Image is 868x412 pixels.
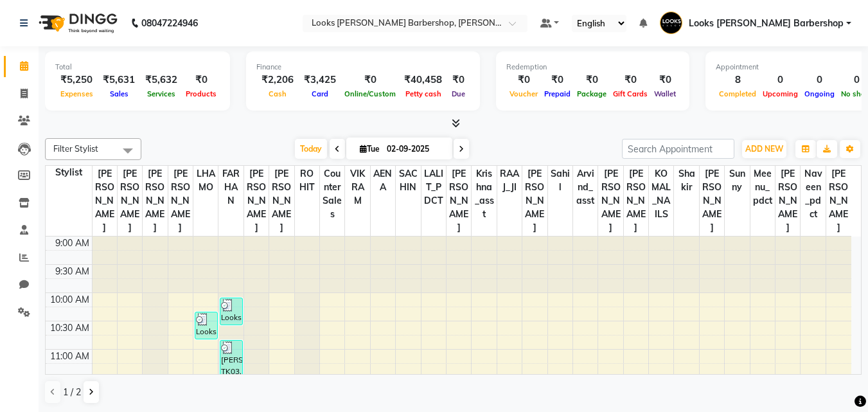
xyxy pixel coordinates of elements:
span: [PERSON_NAME] [826,166,851,236]
div: Redemption [506,62,679,73]
div: ₹0 [447,73,470,87]
div: Total [55,62,220,73]
div: ₹5,632 [140,73,182,87]
span: Online/Custom [341,89,399,98]
div: Finance [256,62,470,73]
div: 9:00 AM [53,237,92,250]
span: Upcoming [759,89,801,98]
div: ₹2,206 [256,73,299,87]
input: Search Appointment [622,139,734,159]
span: Package [574,89,610,98]
div: ₹5,250 [55,73,98,87]
div: ₹40,458 [399,73,447,87]
div: ₹0 [182,73,220,87]
span: Naveen_pdct [801,166,825,222]
img: logo [33,5,121,41]
span: Prepaid [541,89,574,98]
button: ADD NEW [742,140,786,158]
div: ₹3,425 [299,73,341,87]
span: ADD NEW [745,144,783,154]
span: Wallet [651,89,679,98]
span: Counter Sales [320,166,344,222]
span: [PERSON_NAME] [118,166,142,236]
span: Gift Cards [610,89,651,98]
span: sahil [548,166,572,195]
input: 2025-09-02 [383,139,447,159]
span: SACHIN [396,166,420,195]
span: Due [448,89,468,98]
span: AENA [371,166,395,195]
span: Products [182,89,220,98]
span: Meenu_pdct [750,166,775,209]
span: Ongoing [801,89,838,98]
div: 0 [759,73,801,87]
span: Sunny [725,166,749,195]
div: 10:00 AM [48,293,92,307]
span: Filter Stylist [53,143,98,154]
span: [PERSON_NAME] [269,166,294,236]
span: [PERSON_NAME] [598,166,623,236]
b: 08047224946 [141,5,198,41]
div: ₹0 [574,73,610,87]
div: ₹0 [541,73,574,87]
span: [PERSON_NAME] [700,166,724,236]
span: [PERSON_NAME] [447,166,471,236]
div: 9:30 AM [53,265,92,278]
div: 0 [801,73,838,87]
span: Tue [357,144,383,154]
div: ₹0 [341,73,399,87]
span: Shakir [674,166,698,195]
span: Cash [265,89,290,98]
span: [PERSON_NAME] [143,166,167,236]
span: Krishna_asst [472,166,496,222]
div: Looks [PERSON_NAME] Barbershop Walkin Client, TK02, 10:20 AM-10:50 AM, [PERSON_NAME] Trimming (₹212) [195,312,217,339]
div: ₹0 [506,73,541,87]
span: Today [295,139,327,159]
div: [PERSON_NAME], TK03, 10:50 AM-11:50 AM, [PERSON_NAME] Trimming (₹212),Full Face Waxing (₹250) [220,341,242,395]
span: [PERSON_NAME] [624,166,648,236]
span: Completed [716,89,759,98]
img: Looks Karol Bagh Barbershop [660,12,682,34]
div: ₹5,631 [98,73,140,87]
span: RAAJ_JI [497,166,522,195]
span: Arvind_asst [573,166,598,209]
span: KOMAL_NAILS [649,166,673,222]
span: [PERSON_NAME] [93,166,117,236]
div: 11:00 AM [48,350,92,363]
span: Petty cash [402,89,445,98]
span: [PERSON_NAME] [522,166,547,236]
span: Sales [107,89,132,98]
span: Voucher [506,89,541,98]
span: [PERSON_NAME] [775,166,800,236]
span: Services [144,89,179,98]
span: Card [308,89,332,98]
span: Looks [PERSON_NAME] Barbershop [689,17,844,30]
div: Looks [PERSON_NAME] Barbershop Walkin Client, TK01, 10:05 AM-10:35 AM, [PERSON_NAME] Trimming (₹212) [220,298,242,325]
span: FARHAN [218,166,243,209]
span: VIKRAM [345,166,369,209]
div: 10:30 AM [48,321,92,335]
span: [PERSON_NAME] [244,166,269,236]
span: LALIT_PDCT [421,166,446,209]
span: 1 / 2 [63,386,81,399]
span: ROHIT [295,166,319,195]
span: [PERSON_NAME] [168,166,193,236]
div: Stylist [46,166,92,179]
div: 8 [716,73,759,87]
div: ₹0 [651,73,679,87]
div: ₹0 [610,73,651,87]
span: LHAMO [193,166,218,195]
span: Expenses [57,89,96,98]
